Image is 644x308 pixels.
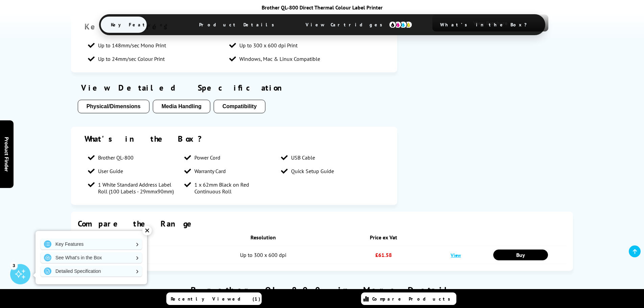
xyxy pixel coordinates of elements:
span: What’s in the Box? [430,17,544,33]
span: 1 White Standard Address Label Roll (100 Labels - 29mmx90mm) [98,181,178,195]
img: cmyk-icon.svg [389,21,412,28]
div: 3 [10,262,18,269]
a: Detailed Specification [41,266,142,277]
th: Resolution [193,229,334,246]
div: What's in the Box? [85,134,384,144]
span: Brother QL-800 [98,154,134,161]
span: Compare Products [372,296,454,302]
span: Up to 24mm/sec Colour Print [98,55,165,62]
a: Recently Viewed (1) [166,292,262,305]
span: View Cartridges [295,16,423,33]
button: Media Handling [153,100,210,113]
span: Recently Viewed (1) [171,296,261,302]
a: View [451,252,461,258]
span: Up to 148mm/sec Mono Print [98,42,166,49]
span: User Guide [98,168,123,174]
span: Warranty Card [194,168,226,174]
h2: Brother QL-800 in More Detail [71,284,573,295]
th: Price ex Vat [334,229,433,246]
span: Up to 300 x 600 dpi Print [239,42,297,49]
span: USB Cable [291,154,315,161]
span: Product Finder [3,137,10,171]
a: Key Features [41,239,142,250]
a: Buy [493,250,548,260]
span: Quick Setup Guide [291,168,334,174]
div: Brother QL-800 Direct Thermal Colour Label Printer [86,4,559,11]
a: Compare Products [361,292,456,305]
span: 1 x 62mm Black on Red Continuous Roll [194,181,274,195]
a: See What's in the Box [41,252,142,263]
span: Windows, Mac & Linux Compatible [239,55,320,62]
span: Key Features [101,17,182,33]
div: ✕ [142,226,152,235]
button: Compatibility [214,100,265,113]
td: £61.58 [334,246,433,264]
td: Up to 300 x 600 dpi [193,246,334,264]
div: Compare the Range [78,218,567,229]
div: View Detailed Specification [78,82,391,93]
span: Product Details [189,17,288,33]
span: Power Cord [194,154,220,161]
button: Physical/Dimensions [78,100,149,113]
